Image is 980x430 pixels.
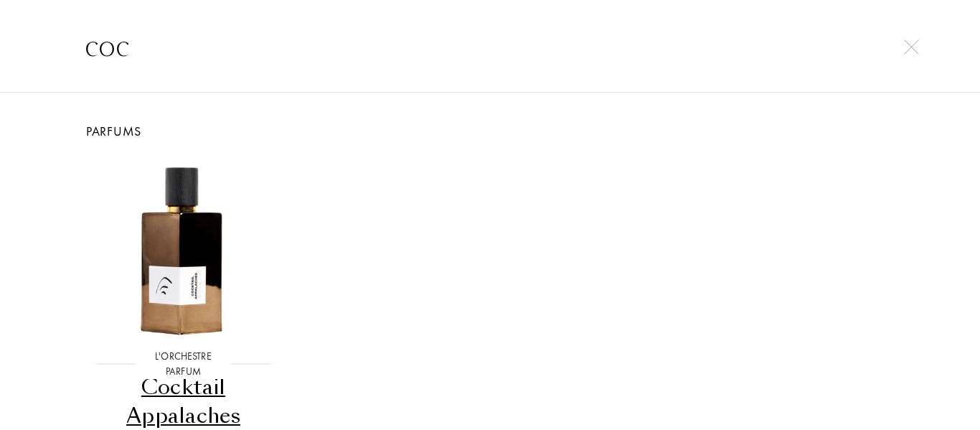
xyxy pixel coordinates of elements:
div: L'Orchestre Parfum [135,349,232,379]
img: Cocktail Appalaches [91,156,275,341]
input: Rechercher [56,24,924,67]
img: cross.svg [904,39,919,55]
div: Cocktail Appalaches [87,373,280,430]
div: Parfums [70,121,910,141]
